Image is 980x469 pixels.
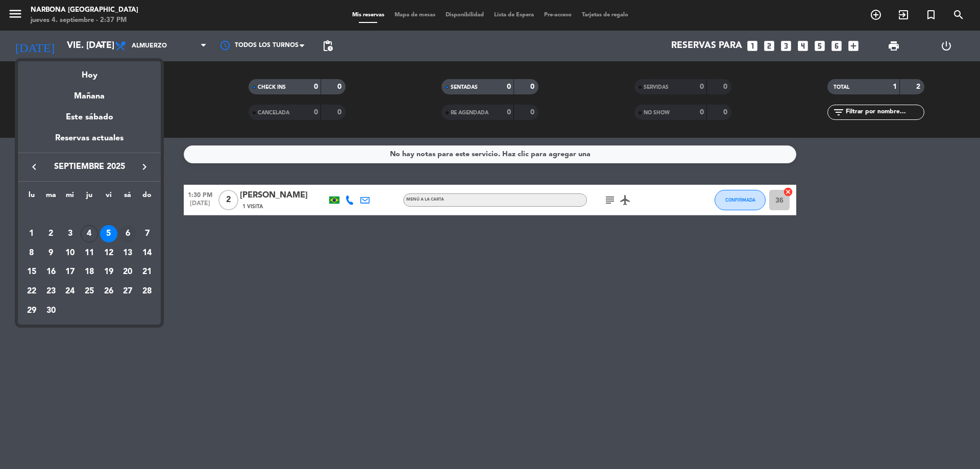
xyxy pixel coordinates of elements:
i: keyboard_arrow_left [28,161,40,173]
th: viernes [99,189,118,205]
td: 8 de septiembre de 2025 [22,243,41,263]
td: 30 de septiembre de 2025 [41,301,61,320]
td: 18 de septiembre de 2025 [80,262,99,282]
td: 7 de septiembre de 2025 [137,224,157,243]
td: 23 de septiembre de 2025 [41,282,61,301]
div: 23 [42,283,60,300]
td: 26 de septiembre de 2025 [99,282,118,301]
div: 5 [100,225,117,242]
div: 29 [23,302,40,319]
td: 6 de septiembre de 2025 [118,224,138,243]
td: 15 de septiembre de 2025 [22,262,41,282]
div: 10 [61,244,79,262]
div: 9 [42,244,60,262]
td: 4 de septiembre de 2025 [80,224,99,243]
div: 1 [23,225,40,242]
td: SEP. [22,205,157,224]
td: 12 de septiembre de 2025 [99,243,118,263]
div: Mañana [18,82,161,103]
td: 17 de septiembre de 2025 [60,262,80,282]
th: sábado [118,189,138,205]
td: 22 de septiembre de 2025 [22,282,41,301]
td: 5 de septiembre de 2025 [99,224,118,243]
div: 13 [119,244,136,262]
div: 3 [61,225,79,242]
div: 25 [81,283,98,300]
button: keyboard_arrow_right [135,160,154,174]
th: jueves [80,189,99,205]
td: 16 de septiembre de 2025 [41,262,61,282]
div: Hoy [18,61,161,82]
td: 3 de septiembre de 2025 [60,224,80,243]
span: septiembre 2025 [43,160,135,174]
th: lunes [22,189,41,205]
td: 10 de septiembre de 2025 [60,243,80,263]
button: keyboard_arrow_left [25,160,43,174]
div: 7 [138,225,156,242]
div: 26 [100,283,117,300]
td: 9 de septiembre de 2025 [41,243,61,263]
div: 8 [23,244,40,262]
div: 2 [42,225,60,242]
div: 18 [81,263,98,281]
th: martes [41,189,61,205]
td: 2 de septiembre de 2025 [41,224,61,243]
td: 19 de septiembre de 2025 [99,262,118,282]
td: 14 de septiembre de 2025 [137,243,157,263]
div: 28 [138,283,156,300]
td: 28 de septiembre de 2025 [137,282,157,301]
div: 14 [138,244,156,262]
div: 11 [81,244,98,262]
th: miércoles [60,189,80,205]
div: 4 [81,225,98,242]
div: 27 [119,283,136,300]
div: Este sábado [18,103,161,132]
td: 29 de septiembre de 2025 [22,301,41,320]
div: 16 [42,263,60,281]
td: 13 de septiembre de 2025 [118,243,138,263]
div: 22 [23,283,40,300]
td: 25 de septiembre de 2025 [80,282,99,301]
div: Reservas actuales [18,132,161,153]
td: 1 de septiembre de 2025 [22,224,41,243]
i: keyboard_arrow_right [138,161,151,173]
div: 17 [61,263,79,281]
div: 21 [138,263,156,281]
div: 24 [61,283,79,300]
td: 11 de septiembre de 2025 [80,243,99,263]
th: domingo [137,189,157,205]
div: 6 [119,225,136,242]
div: 12 [100,244,117,262]
div: 30 [42,302,60,319]
td: 24 de septiembre de 2025 [60,282,80,301]
td: 21 de septiembre de 2025 [137,262,157,282]
td: 20 de septiembre de 2025 [118,262,138,282]
div: 19 [100,263,117,281]
td: 27 de septiembre de 2025 [118,282,138,301]
div: 15 [23,263,40,281]
div: 20 [119,263,136,281]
